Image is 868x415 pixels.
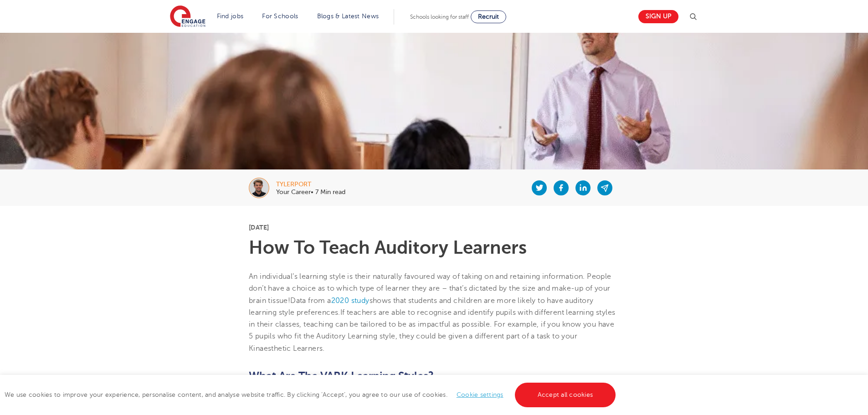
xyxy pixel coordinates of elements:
span: shows that students and children are more likely to have auditory learning style preferences. [249,297,594,317]
a: Sign up [638,10,678,23]
span: Schools looking for staff [410,14,469,20]
p: Your Career• 7 Min read [276,189,345,195]
img: Engage Education [170,5,205,28]
a: Blogs & Latest News [317,13,379,20]
a: Find jobs [217,13,244,20]
span: Recruit [478,13,499,20]
span: An individual’s learning style is their naturally favoured way of taking on and retaining informa... [249,272,611,305]
span: If teachers are able to recognise and identify pupils with different learning styles in their cla... [249,308,615,353]
span: We use cookies to improve your experience, personalise content, and analyse website traffic. By c... [5,391,618,398]
h1: How To Teach Auditory Learners [249,239,619,257]
a: For Schools [262,13,298,20]
b: What Are The VARK Learning Styles? [249,369,434,382]
a: Recruit [471,10,506,23]
a: Cookie settings [457,391,503,398]
a: Accept all cookies [515,383,616,407]
a: 2020 study [331,297,370,305]
div: tylerport [276,181,345,188]
p: [DATE] [249,224,619,231]
span: Data from a [290,297,331,305]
